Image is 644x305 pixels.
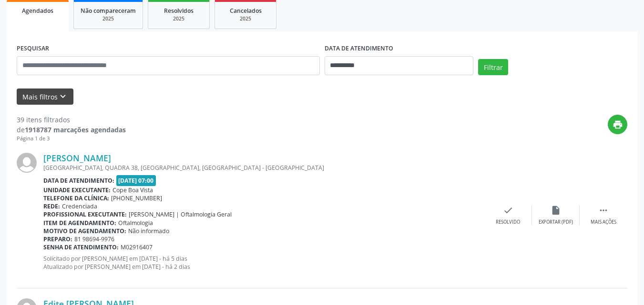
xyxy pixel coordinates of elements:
span: [PHONE_NUMBER] [111,194,162,202]
i:  [598,205,609,216]
span: M02916407 [121,243,153,251]
i: keyboard_arrow_down [58,91,68,102]
strong: 1918787 marcações agendadas [25,125,126,134]
span: Não informado [128,227,169,235]
div: [GEOGRAPHIC_DATA], QUADRA 38, [GEOGRAPHIC_DATA], [GEOGRAPHIC_DATA] - [GEOGRAPHIC_DATA] [43,164,484,172]
div: 2025 [155,15,203,22]
label: DATA DE ATENDIMENTO [325,41,393,56]
b: Data de atendimento: [43,177,114,185]
div: 2025 [81,15,136,22]
label: PESQUISAR [17,41,49,56]
b: Profissional executante: [43,210,127,218]
span: Cancelados [230,7,262,15]
button: Filtrar [478,59,508,75]
a: [PERSON_NAME] [43,153,111,163]
i: insert_drive_file [551,205,561,216]
span: Agendados [22,7,53,15]
i: check [503,205,513,216]
button: Mais filtroskeyboard_arrow_down [17,89,73,105]
b: Motivo de agendamento: [43,227,126,235]
b: Telefone da clínica: [43,194,109,202]
button: print [608,115,627,134]
span: Resolvidos [164,7,194,15]
i: print [613,119,623,130]
div: Mais ações [591,219,616,226]
span: [PERSON_NAME] | Oftalmologia Geral [129,210,232,218]
div: Página 1 de 3 [17,135,126,143]
b: Item de agendamento: [43,219,116,227]
span: 81 98694-9976 [74,235,114,243]
p: Solicitado por [PERSON_NAME] em [DATE] - há 5 dias Atualizado por [PERSON_NAME] em [DATE] - há 2 ... [43,255,484,271]
span: Credenciada [62,202,97,210]
div: 2025 [222,15,269,22]
span: Oftalmologia [118,219,153,227]
span: Cope Boa Vista [112,186,153,194]
div: de [17,125,126,135]
b: Preparo: [43,235,72,243]
div: Exportar (PDF) [539,219,573,226]
div: Resolvido [496,219,520,226]
b: Senha de atendimento: [43,243,119,251]
b: Unidade executante: [43,186,111,194]
img: img [17,153,37,173]
b: Rede: [43,202,60,210]
span: [DATE] 07:00 [116,175,156,186]
div: 39 itens filtrados [17,115,126,125]
span: Não compareceram [81,7,136,15]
